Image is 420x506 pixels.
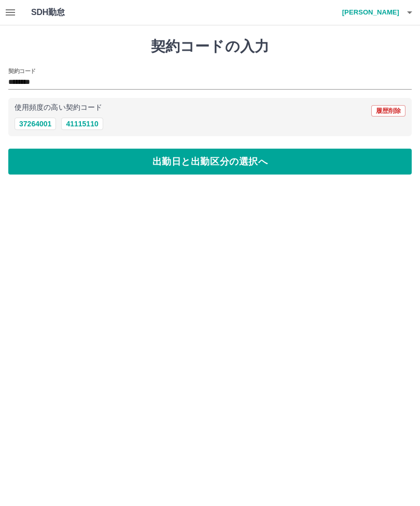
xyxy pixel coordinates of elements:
[371,105,405,117] button: 履歴削除
[15,118,56,130] button: 37264001
[8,149,412,175] button: 出勤日と出勤区分の選択へ
[15,104,102,111] p: 使用頻度の高い契約コード
[61,118,103,130] button: 41115110
[8,67,36,75] h2: 契約コード
[8,38,412,55] h1: 契約コードの入力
